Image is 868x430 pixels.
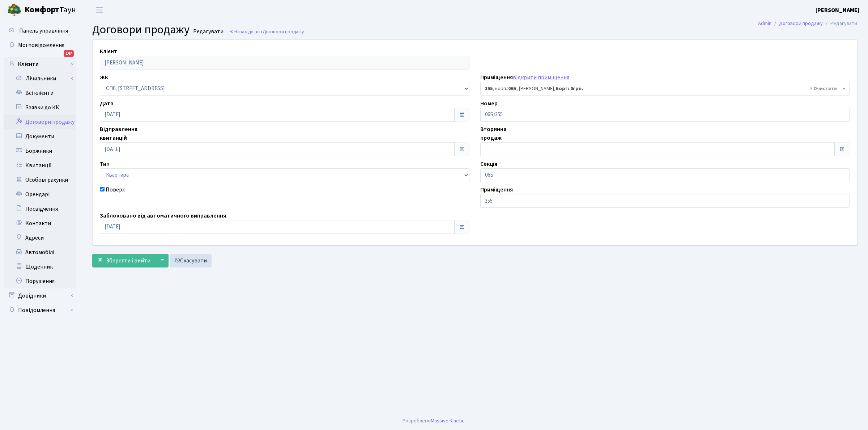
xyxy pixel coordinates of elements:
[810,85,837,92] span: Видалити всі елементи
[100,125,137,142] label: Відправлення квитанцій
[823,20,857,28] li: Редагувати
[170,254,212,267] a: Скасувати
[4,288,76,303] a: Довідники
[8,71,76,86] a: Лічильники
[100,73,108,82] label: ЖК
[816,6,859,14] b: [PERSON_NAME]
[4,24,76,38] a: Панель управління
[100,160,110,168] label: Тип
[92,254,155,267] button: Зберегти і вийти
[4,57,76,71] a: Клієнти
[90,4,109,16] button: Переключити навігацію
[4,303,76,317] a: Повідомлення
[513,73,569,81] a: відкрити приміщення
[4,231,76,245] a: Адреси
[556,85,583,92] b: Борг: 0грн.
[25,4,76,16] span: Таун
[4,86,76,100] a: Всі клієнти
[403,417,465,425] div: Розроблено .
[229,28,304,35] a: Назад до всіхДоговори продажу
[485,85,493,92] b: 355
[4,129,76,144] a: Документи
[747,16,868,31] nav: breadcrumb
[192,28,226,35] small: Редагувати .
[480,185,513,194] label: Приміщення
[100,211,226,220] label: Заблоковано від автоматичного виправлення
[480,73,569,82] label: Приміщення
[4,260,76,274] a: Щоденник
[4,158,76,173] a: Квитанції
[779,20,823,27] a: Договори продажу
[19,27,68,35] span: Панель управління
[263,28,304,35] span: Договори продажу
[480,160,497,168] label: Секція
[4,274,76,288] a: Порушення
[92,21,190,38] span: Договори продажу
[4,115,76,129] a: Договори продажу
[7,3,22,17] img: logo.png
[25,4,59,16] b: Комфорт
[485,85,841,92] span: <b>355</b>, корп.: <b>06Б</b>, Янчевська Яна Геннадіївна, <b>Борг: 0грн.</b>
[480,82,850,96] span: <b>355</b>, корп.: <b>06Б</b>, Янчевська Яна Геннадіївна, <b>Борг: 0грн.</b>
[431,417,464,425] a: Massive Kinetic
[508,85,516,92] b: 06Б
[64,50,74,57] div: 147
[480,99,498,108] label: Номер
[4,245,76,260] a: Автомобілі
[100,99,114,108] label: Дата
[758,20,771,27] a: Admin
[4,187,76,202] a: Орендарі
[480,125,507,142] label: Вторинна продаж
[4,202,76,216] a: Посвідчення
[4,38,76,52] a: Мої повідомлення147
[106,185,125,194] label: Поверх
[100,47,117,56] label: Клієнт
[18,41,64,49] span: Мої повідомлення
[816,6,859,14] a: [PERSON_NAME]
[106,257,150,265] span: Зберегти і вийти
[4,100,76,115] a: Заявки до КК
[4,216,76,231] a: Контакти
[4,144,76,158] a: Боржники
[4,173,76,187] a: Особові рахунки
